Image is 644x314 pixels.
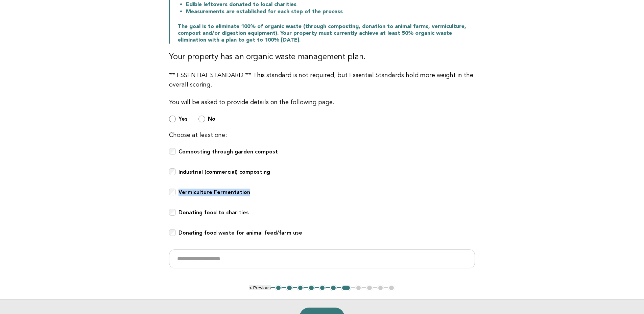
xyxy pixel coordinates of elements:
li: Measurements are established for each step of the process [186,8,475,15]
h3: Your property has an organic waste management plan. [169,52,475,63]
b: Composting through garden compost [178,148,278,155]
b: No [208,116,215,122]
p: You will be asked to provide details on the following page. [169,98,475,107]
button: 6 [330,285,337,291]
li: Edible leftovers donated to local charities [186,1,475,8]
button: < Previous [249,285,270,290]
b: Vermiculture Fermentation [178,189,250,195]
button: 2 [286,285,293,291]
b: Donating food waste for animal feed/farm use [178,230,302,236]
button: 7 [341,285,351,291]
p: Choose at least one: [169,130,475,140]
b: Industrial (commercial) composting [178,169,270,175]
button: 4 [308,285,315,291]
button: 5 [319,285,326,291]
button: 3 [297,285,304,291]
b: Yes [178,116,188,122]
b: Donating food to charities [178,209,249,216]
p: The goal is to eliminate 100% of organic waste (through composting, donation to animal farms, ver... [178,23,475,44]
button: 1 [275,285,282,291]
p: ** ESSENTIAL STANDARD ** This standard is not required, but Essential Standards hold more weight ... [169,71,475,90]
